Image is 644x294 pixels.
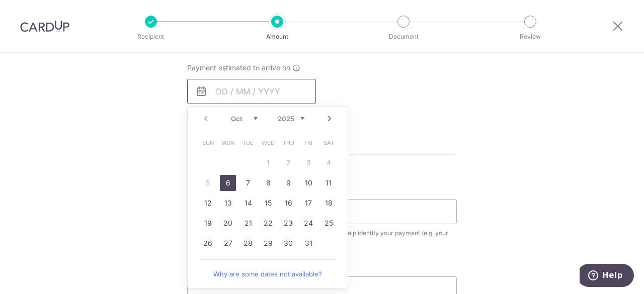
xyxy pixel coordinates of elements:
a: 19 [200,215,216,231]
a: 14 [240,195,256,211]
a: 30 [280,235,296,251]
p: Amount [240,32,314,42]
span: Wednesday [260,135,276,151]
a: 25 [320,215,337,231]
span: Tuesday [240,135,256,151]
a: 12 [200,195,216,211]
a: 16 [280,195,296,211]
a: 20 [220,215,236,231]
a: 31 [300,235,316,251]
a: 26 [200,235,216,251]
a: 15 [260,195,276,211]
span: Monday [220,135,236,151]
a: 10 [300,175,316,191]
a: 6 [220,175,236,191]
input: DD / MM / YYYY [187,79,316,104]
a: 23 [280,215,296,231]
p: Recipient [114,32,188,42]
span: Thursday [280,135,296,151]
a: Why are some dates not available? [200,264,336,284]
p: Document [366,32,441,42]
a: 9 [280,175,296,191]
span: Friday [300,135,316,151]
a: 7 [240,175,256,191]
a: 24 [300,215,316,231]
span: Payment estimated to arrive on [187,63,290,73]
a: Next [324,113,336,125]
a: 11 [320,175,337,191]
img: CardUp [20,20,69,32]
a: 27 [220,235,236,251]
p: Review [493,32,568,42]
a: 29 [260,235,276,251]
a: 17 [300,195,316,211]
a: 22 [260,215,276,231]
a: 18 [320,195,337,211]
a: 13 [220,195,236,211]
a: 21 [240,215,256,231]
a: 28 [240,235,256,251]
a: 8 [260,175,276,191]
span: Saturday [320,135,337,151]
span: Sunday [200,135,216,151]
iframe: Opens a widget where you can find more information [580,264,634,289]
